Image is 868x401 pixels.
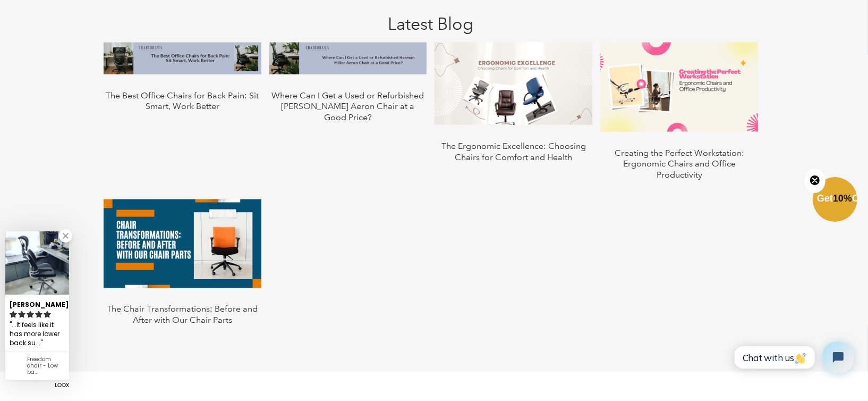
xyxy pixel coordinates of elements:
iframe: Tidio Chat [723,332,863,382]
h1: Latest Blog [36,1,825,34]
div: Get10%OffClose teaser [813,178,857,223]
a: The Best Office Chairs for Back Pain: Sit Smart, Work Better [106,90,259,112]
a: The Ergonomic Excellence: Choosing Chairs for Comfort and Health [441,141,586,162]
button: Close teaser [804,169,826,193]
img: The Chair Transformations: Before and After with Our Chair Parts [104,199,261,288]
img: The Best Office Chairs for Back Pain: Sit Smart, Work Better [104,43,261,74]
div: [PERSON_NAME] [10,296,65,310]
img: Where Can I Get a Used or Refurbished Herman Miller Aeron Chair at a Good Price? [269,43,427,74]
svg: rating icon full [35,311,42,318]
div: Freedom chair - Low back (Renewed) [27,356,65,375]
a: The Chair Transformations: Before and After with Our Chair Parts [107,304,258,325]
img: The Ergonomic Excellence: Choosing Chairs for Comfort and Health [435,43,592,125]
svg: rating icon full [44,311,51,318]
svg: rating icon full [10,311,17,318]
img: Zachary review of Freedom chair - Low back (Renewed) [5,231,69,295]
span: 10% [833,193,852,204]
svg: rating icon full [27,311,34,318]
a: Where Can I Get a Used or Refurbished [PERSON_NAME] Aeron Chair at a Good Price? [272,90,424,123]
svg: rating icon full [18,311,25,318]
a: Creating the Perfect Workstation: Ergonomic Chairs and Office Productivity [615,148,744,180]
div: ...It feels like it has more lower back support too.... [10,320,65,349]
span: Get Off [817,193,866,204]
img: Creating the Perfect Workstation: Ergonomic Chairs and Office Productivity [600,43,758,131]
